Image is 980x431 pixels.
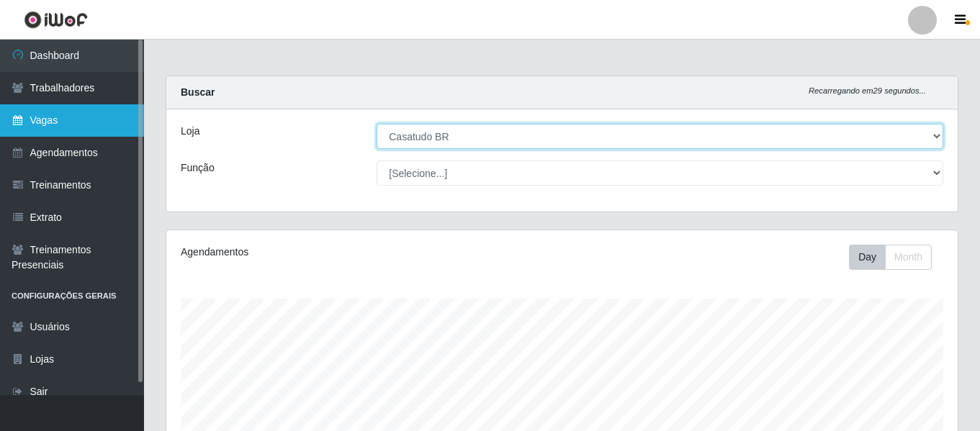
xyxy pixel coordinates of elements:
div: Agendamentos [181,245,486,260]
div: Toolbar with button groups [849,245,943,270]
i: Recarregando em 29 segundos... [809,86,926,95]
strong: Buscar [181,86,215,98]
label: Loja [181,124,199,139]
button: Month [885,245,932,270]
label: Função [181,160,215,176]
img: CoreUI Logo [24,11,88,29]
div: First group [849,245,932,270]
button: Day [849,245,886,270]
